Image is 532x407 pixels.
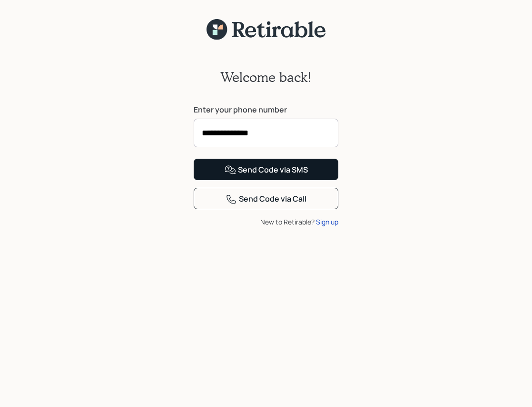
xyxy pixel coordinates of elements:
div: New to Retirable? [194,217,338,227]
div: Send Code via SMS [225,164,308,176]
h2: Welcome back! [220,69,312,85]
div: Send Code via Call [226,193,306,205]
div: Sign up [316,217,338,227]
button: Send Code via SMS [194,159,338,180]
label: Enter your phone number [194,104,338,115]
button: Send Code via Call [194,188,338,209]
